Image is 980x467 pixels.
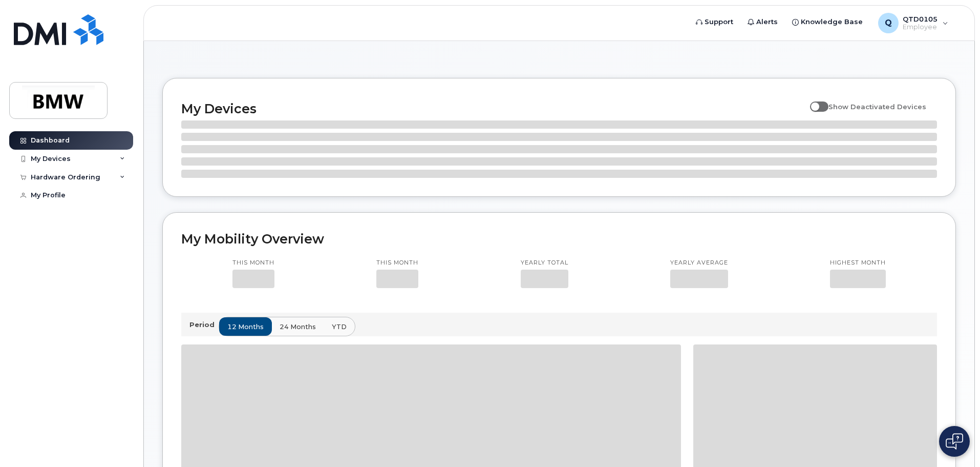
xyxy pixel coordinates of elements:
span: 24 months [280,322,316,332]
input: Show Deactivated Devices [810,97,818,105]
span: Show Deactivated Devices [828,103,926,111]
p: Yearly average [670,259,728,267]
span: YTD [332,322,347,332]
p: This month [376,259,418,267]
h2: My Devices [181,101,805,116]
h2: My Mobility Overview [181,231,937,247]
img: Open chat [946,433,963,450]
p: Yearly total [521,259,568,267]
p: This month [232,259,274,267]
p: Period [189,320,219,330]
p: Highest month [830,259,886,267]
